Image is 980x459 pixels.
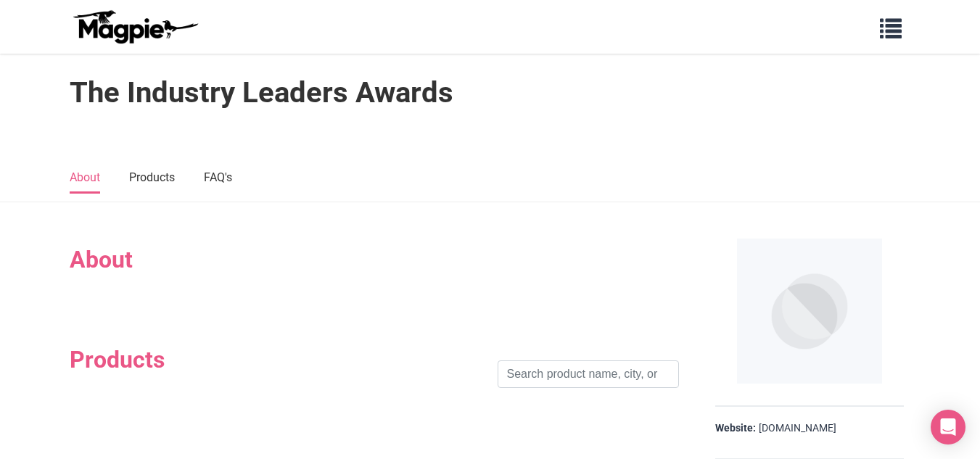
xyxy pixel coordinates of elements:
[715,421,756,436] strong: Website:
[737,239,882,384] img: The Industry Leaders Awards logo
[759,421,836,436] a: [DOMAIN_NAME]
[70,246,679,273] h2: About
[204,163,232,194] a: FAQ's
[498,360,679,388] input: Search product name, city, or interal id
[70,163,100,194] a: About
[70,9,200,44] img: logo-ab69f6fb50320c5b225c76a69d11143b.png
[70,75,453,110] h1: The Industry Leaders Awards
[931,410,965,444] div: Open Intercom Messenger
[129,163,175,194] a: Products
[70,346,165,373] h2: Products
